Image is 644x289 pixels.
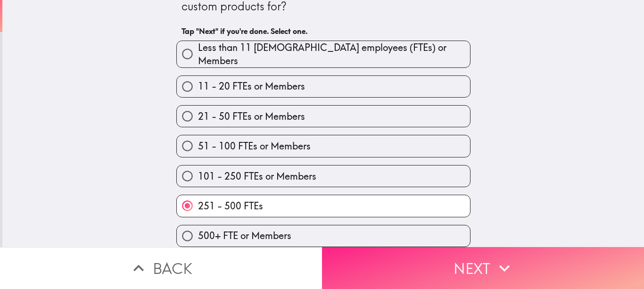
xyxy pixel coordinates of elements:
[198,41,470,67] span: Less than 11 [DEMOGRAPHIC_DATA] employees (FTEs) or Members
[177,135,470,157] button: 51 - 100 FTEs or Members
[198,229,291,242] span: 500+ FTE or Members
[198,170,316,183] span: 101 - 250 FTEs or Members
[177,106,470,127] button: 21 - 50 FTEs or Members
[198,110,305,123] span: 21 - 50 FTEs or Members
[198,80,305,93] span: 11 - 20 FTEs or Members
[322,247,644,289] button: Next
[177,76,470,97] button: 11 - 20 FTEs or Members
[198,140,311,153] span: 51 - 100 FTEs or Members
[182,26,465,36] h6: Tap "Next" if you're done. Select one.
[177,225,470,247] button: 500+ FTE or Members
[177,195,470,216] button: 251 - 500 FTEs
[198,199,263,213] span: 251 - 500 FTEs
[177,165,470,187] button: 101 - 250 FTEs or Members
[177,41,470,67] button: Less than 11 [DEMOGRAPHIC_DATA] employees (FTEs) or Members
